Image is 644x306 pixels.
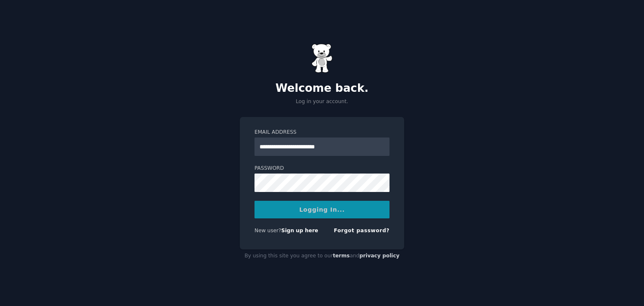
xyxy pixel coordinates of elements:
[240,82,404,95] h2: Welcome back.
[254,129,390,136] label: Email Address
[240,98,404,106] p: Log in your account.
[254,165,390,172] label: Password
[334,228,390,233] a: Forgot password?
[281,228,318,233] a: Sign up here
[240,249,404,263] div: By using this site you agree to our and
[254,228,281,233] span: New user?
[333,253,350,259] a: terms
[359,253,400,259] a: privacy policy
[312,44,332,73] img: Gummy Bear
